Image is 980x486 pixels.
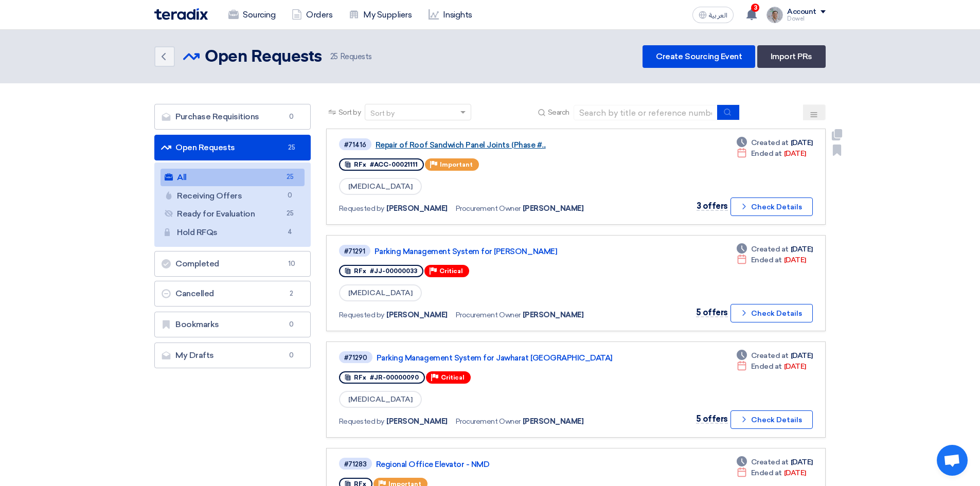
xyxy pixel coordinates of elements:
div: [DATE] [737,350,813,361]
span: 0 [286,350,298,361]
span: #JR-00000090 [370,374,419,381]
span: Created at [751,137,789,148]
span: RFx [354,267,366,275]
div: [DATE] [737,244,813,255]
span: Requests [330,51,372,63]
span: Requested by [339,416,384,427]
span: 0 [286,112,298,122]
div: [DATE] [737,457,813,467]
a: Parking Management System for [PERSON_NAME] [375,247,632,256]
span: Procurement Owner [456,416,521,427]
a: Ready for Evaluation [161,205,305,223]
div: [DATE] [737,148,806,159]
h2: Open Requests [205,47,322,67]
span: 2 [286,289,298,299]
div: [DATE] [737,467,806,478]
div: [DATE] [737,361,806,372]
span: #ACC-00021111 [370,161,418,168]
span: 3 offers [697,201,728,211]
span: Requested by [339,203,384,214]
span: Created at [751,457,789,467]
a: All [161,169,305,186]
span: Ended at [751,467,782,478]
span: 4 [284,227,296,238]
div: Sort by [370,108,395,119]
a: Create Sourcing Event [643,45,755,68]
a: Parking Management System for Jawharat [GEOGRAPHIC_DATA] [377,353,634,363]
button: العربية [692,7,734,23]
span: Critical [439,267,463,275]
div: Dowel [787,16,826,22]
a: Regional Office Elevator - NMD [376,460,633,469]
span: Procurement Owner [456,310,521,320]
span: Created at [751,350,789,361]
a: Cancelled2 [154,281,311,307]
span: Sort by [338,107,361,118]
div: [DATE] [737,137,813,148]
a: Repair of Roof Sandwich Panel Joints (Phase #... [376,140,633,150]
a: Hold RFQs [161,224,305,241]
span: 10 [286,259,298,269]
span: Ended at [751,255,782,265]
span: 25 [284,172,296,183]
span: [PERSON_NAME] [386,310,448,320]
img: Teradix logo [154,8,208,20]
span: [PERSON_NAME] [386,203,448,214]
button: Check Details [730,197,813,216]
div: #71283 [344,461,367,467]
span: Ended at [751,361,782,372]
span: [MEDICAL_DATA] [339,391,422,408]
a: Receiving Offers [161,187,305,205]
a: My Drafts0 [154,343,311,368]
span: Ended at [751,148,782,159]
span: 5 offers [696,308,728,317]
span: [MEDICAL_DATA] [339,178,422,195]
button: Check Details [730,410,813,429]
span: [PERSON_NAME] [523,203,584,214]
span: 25 [330,52,338,61]
input: Search by title or reference number [574,105,718,120]
span: 0 [286,319,298,330]
a: My Suppliers [341,4,420,26]
span: 5 offers [696,414,728,424]
div: [DATE] [737,255,806,265]
div: Open chat [937,445,968,476]
span: Procurement Owner [456,203,521,214]
span: #JJ-00000033 [370,267,417,275]
a: Completed10 [154,251,311,277]
div: #71416 [344,141,366,148]
span: العربية [709,12,727,19]
a: Orders [283,4,341,26]
span: RFx [354,374,366,381]
img: IMG_1753965247717.jpg [767,7,783,23]
span: RFx [354,161,366,168]
span: [PERSON_NAME] [386,416,448,427]
span: Requested by [339,310,384,320]
span: [MEDICAL_DATA] [339,284,422,301]
a: Bookmarks0 [154,312,311,337]
span: 0 [284,190,296,201]
button: Check Details [730,304,813,322]
span: [PERSON_NAME] [523,310,584,320]
span: Critical [441,374,465,381]
span: 25 [286,142,298,153]
div: Account [787,8,816,16]
a: Import PRs [757,45,826,68]
span: Created at [751,244,789,255]
div: #71290 [344,354,367,361]
div: #71291 [344,248,365,255]
a: Purchase Requisitions0 [154,104,311,130]
span: Important [440,161,473,168]
span: 3 [751,4,759,12]
a: Sourcing [220,4,283,26]
a: Insights [420,4,480,26]
a: Open Requests25 [154,135,311,160]
span: [PERSON_NAME] [523,416,584,427]
span: 25 [284,208,296,219]
span: Search [548,107,569,118]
